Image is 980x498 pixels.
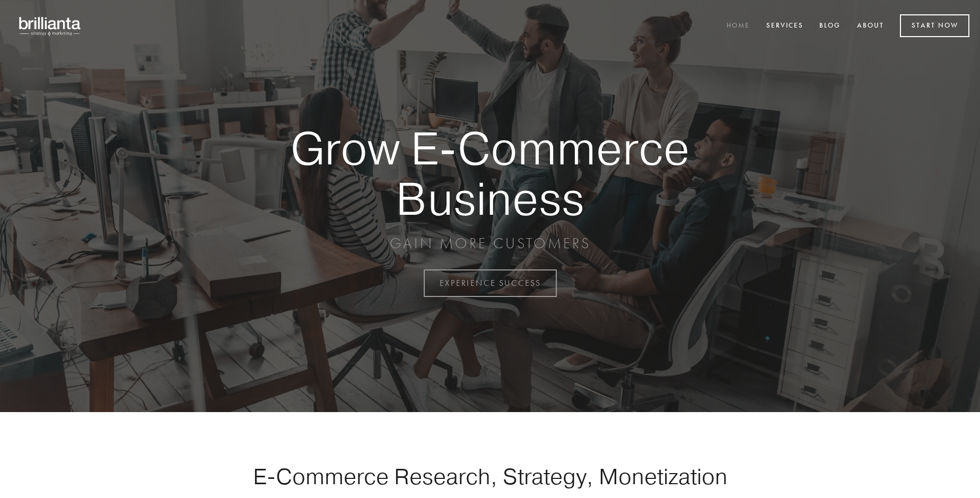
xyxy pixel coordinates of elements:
h1: E-Commerce Research, Strategy, Monetization [220,463,760,490]
strong: Grow E-Commerce Business [253,123,727,223]
a: Services [759,18,810,35]
img: brillianta - research, strategy, marketing [11,11,90,41]
a: Start Now [900,14,969,37]
p: GAIN MORE CUSTOMERS [253,234,727,253]
a: Blog [812,18,847,35]
a: EXPERIENCE SUCCESS [424,269,557,297]
a: About [850,18,891,35]
a: Home [720,18,757,35]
